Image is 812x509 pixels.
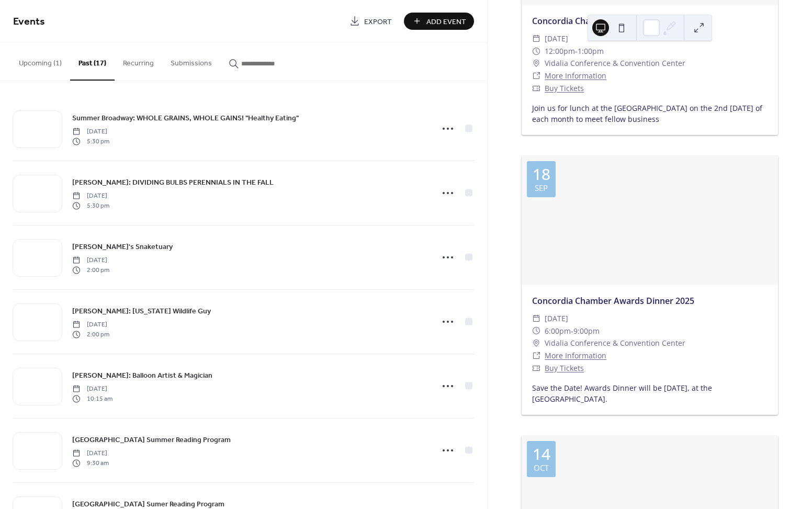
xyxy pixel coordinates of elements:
button: Recurring [115,42,162,80]
span: 9:30 am [72,458,109,468]
span: 2:00 pm [72,330,109,339]
div: Join us for lunch at the [GEOGRAPHIC_DATA] on the 2nd [DATE] of each month to meet fellow business [522,103,778,125]
a: [PERSON_NAME]'s Snaketuary [72,241,173,253]
span: [PERSON_NAME]: DIVIDING BULBS PERENNIALS IN THE FALL [72,177,274,188]
a: More Information [545,71,606,81]
a: More Information [545,350,606,360]
span: [DATE] [72,127,109,137]
div: ​ [532,337,540,349]
span: [PERSON_NAME]: Balloon Artist & Magician [72,370,212,381]
span: [DATE] [72,384,112,394]
span: 12:00pm [545,45,575,58]
span: Vidalia Conference & Convention Center [545,337,685,349]
span: Add Event [426,16,466,27]
div: ​ [532,362,540,375]
div: ​ [532,70,540,82]
a: [PERSON_NAME]: DIVIDING BULBS PERENNIALS IN THE FALL [72,176,274,188]
span: [DATE] [72,320,109,330]
div: ​ [532,57,540,70]
div: ​ [532,45,540,58]
div: Oct [534,464,549,472]
div: ​ [532,82,540,95]
a: Summer Broadway: WHOLE GRAINS, WHOLE GAINS! "Healthy Eating" [72,112,299,124]
span: Export [364,16,392,27]
span: [PERSON_NAME]'s Snaketuary [72,242,173,253]
button: Past (17) [70,42,115,81]
a: Buy Tickets [545,363,584,373]
a: Export [342,13,400,30]
div: 18 [533,166,550,182]
span: [DATE] [72,449,109,458]
span: 6:00pm [545,325,571,337]
a: [GEOGRAPHIC_DATA] Summer Reading Program [72,434,231,446]
span: [DATE] [545,32,568,45]
span: 2:00 pm [72,265,109,275]
div: Sep [535,184,548,192]
span: [DATE] [545,312,568,325]
a: Buy Tickets [545,83,584,93]
span: Events [13,12,45,32]
span: [DATE] [72,256,109,265]
span: - [575,45,578,58]
span: [DATE] [72,191,109,201]
div: 14 [533,446,550,462]
button: Add Event [404,13,474,30]
span: [GEOGRAPHIC_DATA] Summer Reading Program [72,435,231,446]
div: ​ [532,325,540,337]
span: 10:15 am [72,394,112,403]
span: 9:00pm [573,325,600,337]
button: Upcoming (1) [10,42,70,80]
span: [PERSON_NAME]: [US_STATE] Wildlife Guy [72,306,211,317]
a: [PERSON_NAME]: [US_STATE] Wildlife Guy [72,305,211,317]
div: Save the Date! Awards Dinner will be [DATE], at the [GEOGRAPHIC_DATA]. [522,382,778,404]
span: Summer Broadway: WHOLE GRAINS, WHOLE GAINS! "Healthy Eating" [72,113,299,124]
span: 5:30 pm [72,137,109,146]
span: Vidalia Conference & Convention Center [545,57,685,70]
div: ​ [532,312,540,325]
a: [PERSON_NAME]: Balloon Artist & Magician [72,369,212,381]
div: ​ [532,32,540,45]
span: 5:30 pm [72,201,109,210]
a: Concordia Chamber Awards Dinner 2025 [532,295,694,307]
span: 1:00pm [578,45,604,58]
button: Submissions [162,42,220,80]
span: - [571,325,573,337]
a: Concordia Chamber of Commerce Luncheon [532,15,709,27]
div: ​ [532,349,540,362]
